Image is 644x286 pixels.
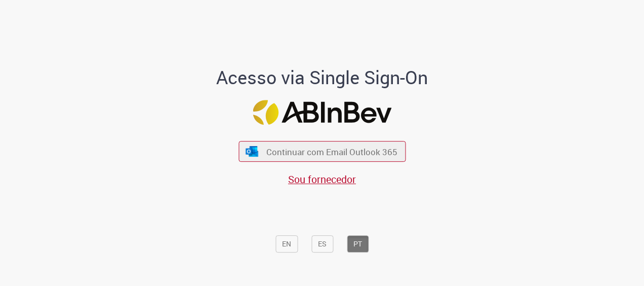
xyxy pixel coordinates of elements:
[311,235,333,253] button: ES
[288,173,356,187] a: Sou fornecedor
[266,146,397,158] span: Continuar com Email Outlook 365
[182,68,463,88] h1: Acesso via Single Sign-On
[253,100,391,125] img: Logo ABInBev
[245,146,259,157] img: ícone Azure/Microsoft 360
[347,235,369,253] button: PT
[275,235,298,253] button: EN
[238,141,406,162] button: ícone Azure/Microsoft 360 Continuar com Email Outlook 365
